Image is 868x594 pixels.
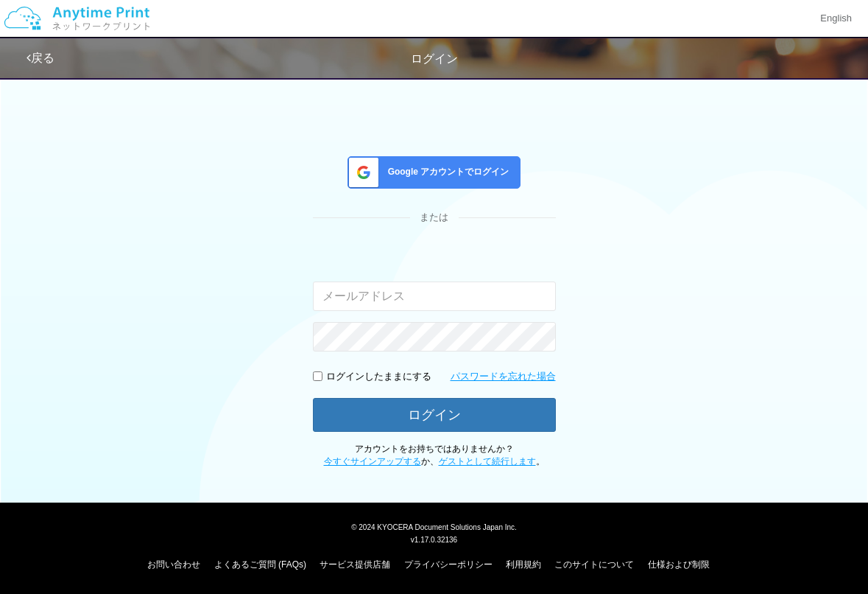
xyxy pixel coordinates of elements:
[411,52,458,65] span: ログイン
[506,559,541,570] a: 利用規約
[404,559,493,570] a: プライバシーポリシー
[324,456,421,467] a: 今すぐサインアップする
[351,522,517,531] span: © 2024 KYOCERA Document Solutions Japan Inc.
[313,282,556,311] input: メールアドレス
[320,559,390,570] a: サービス提供店舗
[214,559,306,570] a: よくあるご質問 (FAQs)
[27,52,54,64] a: 戻る
[451,370,556,384] a: パスワードを忘れた場合
[326,370,431,384] p: ログインしたままにする
[147,559,200,570] a: お問い合わせ
[382,166,509,178] span: Google アカウントでログイン
[313,443,556,468] p: アカウントをお持ちではありませんか？
[439,456,536,467] a: ゲストとして続行します
[324,456,545,467] span: か、 。
[648,559,710,570] a: 仕様および制限
[554,559,634,570] a: このサイトについて
[411,535,457,544] span: v1.17.0.32136
[313,398,556,432] button: ログイン
[313,211,556,225] div: または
